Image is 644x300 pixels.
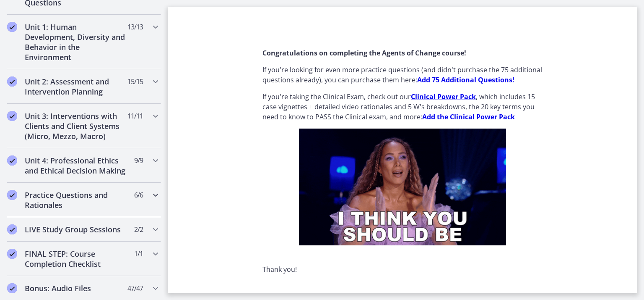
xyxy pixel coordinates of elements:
span: 9 / 9 [134,155,143,166]
p: Thank you! [262,264,543,274]
img: giphy.gif [299,129,506,245]
i: Completed [7,249,17,259]
strong: Congratulations on completing the Agents of Change course! [262,48,466,58]
p: If you're taking the Clinical Exam, check out our , which includes 15 case vignettes + detailed v... [262,92,543,122]
i: Completed [7,22,17,32]
h2: Unit 1: Human Development, Diversity and Behavior in the Environment [25,22,127,62]
span: 6 / 6 [134,190,143,200]
i: Completed [7,224,17,234]
span: 47 / 47 [127,283,143,293]
span: 1 / 1 [134,249,143,259]
h2: Unit 4: Professional Ethics and Ethical Decision Making [25,155,127,176]
span: 11 / 11 [127,111,143,121]
h2: FINAL STEP: Course Completion Checklist [25,249,127,269]
a: Add 75 Additional Questions! [417,75,514,84]
a: Clinical Power Pack [411,92,476,101]
i: Completed [7,111,17,121]
span: 2 / 2 [134,224,143,234]
p: If you're looking for even more practice questions (and didn't purchase the 75 additional questio... [262,65,543,85]
h2: Practice Questions and Rationales [25,190,127,210]
i: Completed [7,76,17,87]
span: 15 / 15 [127,76,143,87]
h2: Bonus: Audio Files [25,283,127,293]
i: Completed [7,283,17,293]
h2: LIVE Study Group Sessions [25,224,127,234]
i: Completed [7,155,17,166]
h2: Unit 2: Assessment and Intervention Planning [25,76,127,97]
i: Completed [7,190,17,200]
a: Add the Clinical Power Pack [422,112,515,121]
h2: Unit 3: Interventions with Clients and Client Systems (Micro, Mezzo, Macro) [25,111,127,141]
span: 13 / 13 [127,22,143,32]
